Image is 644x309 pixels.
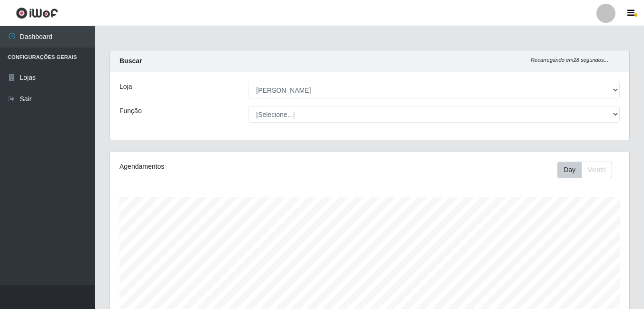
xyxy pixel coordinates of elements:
[581,162,612,178] button: Month
[557,162,620,178] div: Toolbar with button groups
[119,162,319,172] div: Agendamentos
[119,106,142,116] label: Função
[557,162,582,178] button: Day
[119,57,142,65] strong: Buscar
[16,7,58,19] img: CoreUI Logo
[119,82,132,92] label: Loja
[557,162,612,178] div: First group
[531,57,608,63] i: Recarregando em 28 segundos...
